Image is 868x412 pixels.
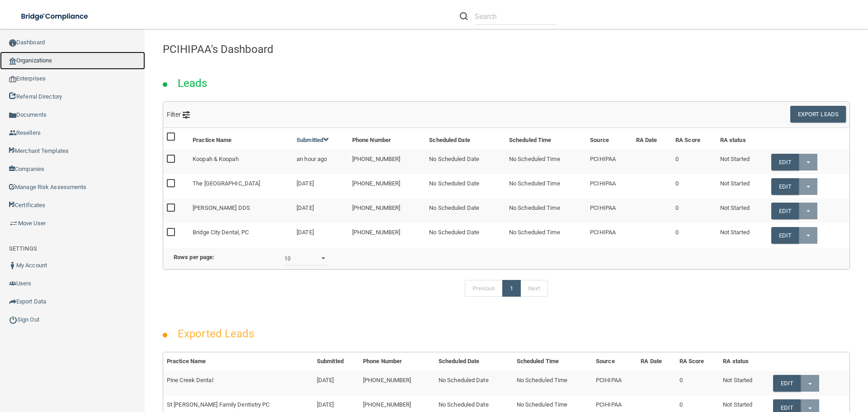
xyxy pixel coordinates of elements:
[183,111,190,118] img: icon-filter@2x.21656d0b.png
[502,280,521,297] a: 1
[14,7,97,26] img: bridge_compliance_login_screen.278c3ca4.svg
[465,280,503,297] a: Previous
[189,199,293,223] td: [PERSON_NAME] DDS
[505,128,586,150] th: Scheduled Time
[349,223,426,247] td: [PHONE_NUMBER]
[359,371,435,395] td: [PHONE_NUMBER]
[672,150,717,174] td: 0
[513,352,592,371] th: Scheduled Time
[475,8,557,25] input: Search
[505,174,586,199] td: No Scheduled Time
[771,227,799,244] a: Edit
[676,371,720,395] td: 0
[9,262,16,269] img: ic_user_dark.df1a06c3.png
[359,352,435,371] th: Phone Number
[9,76,16,82] img: enterprise.0d942306.png
[513,371,592,395] td: No Scheduled Time
[297,137,329,143] a: Submitted
[717,223,768,247] td: Not Started
[313,371,359,395] td: [DATE]
[9,219,18,228] img: briefcase.64adab9b.png
[719,352,769,371] th: RA status
[9,129,16,137] img: ic_reseller.de258add.png
[586,223,632,247] td: PCIHIPAA
[586,199,632,223] td: PCIHIPAA
[586,150,632,174] td: PCIHIPAA
[9,298,16,305] img: icon-export.b9366987.png
[790,106,846,123] button: Export Leads
[505,150,586,174] td: No Scheduled Time
[163,352,313,371] th: Practice Name
[460,12,468,20] img: ic-search.3b580494.png
[637,352,675,371] th: RA Date
[771,154,799,170] a: Edit
[189,223,293,247] td: Bridge City Dental, PC
[771,178,799,195] a: Edit
[293,199,349,223] td: [DATE]
[163,371,313,395] td: Pine Creek Dental
[189,174,293,199] td: The [GEOGRAPHIC_DATA]
[586,128,632,150] th: Source
[717,199,768,223] td: Not Started
[717,150,768,174] td: Not Started
[520,280,547,297] a: Next
[586,174,632,199] td: PCIHIPAA
[425,223,505,247] td: No Scheduled Date
[425,199,505,223] td: No Scheduled Date
[9,57,16,65] img: organization-icon.f8decf85.png
[293,223,349,247] td: [DATE]
[505,199,586,223] td: No Scheduled Time
[771,203,799,219] a: Edit
[9,280,16,287] img: icon-users.e205127d.png
[672,128,717,150] th: RA Score
[349,128,426,150] th: Phone Number
[719,371,769,395] td: Not Started
[672,199,717,223] td: 0
[349,150,426,174] td: [PHONE_NUMBER]
[189,150,293,174] td: Koopah & Koopah
[174,254,214,260] b: Rows per page:
[349,199,426,223] td: [PHONE_NUMBER]
[189,128,293,150] th: Practice Name
[632,128,672,150] th: RA Date
[169,321,263,346] h2: Exported Leads
[425,174,505,199] td: No Scheduled Date
[717,174,768,199] td: Not Started
[717,128,768,150] th: RA status
[676,352,720,371] th: RA Score
[425,128,505,150] th: Scheduled Date
[505,223,586,247] td: No Scheduled Time
[9,39,16,47] img: ic_dashboard_dark.d01f4a41.png
[313,352,359,371] th: Submitted
[592,371,637,395] td: PCIHIPAA
[293,150,349,174] td: an hour ago
[9,243,37,254] label: SETTINGS
[672,223,717,247] td: 0
[9,316,17,324] img: ic_power_dark.7ecde6b1.png
[425,150,505,174] td: No Scheduled Date
[293,174,349,199] td: [DATE]
[672,174,717,199] td: 0
[169,71,217,96] h2: Leads
[773,375,801,392] a: Edit
[167,111,190,118] span: Filter
[435,371,513,395] td: No Scheduled Date
[435,352,513,371] th: Scheduled Date
[592,352,637,371] th: Source
[163,43,850,55] h4: PCIHIPAA's Dashboard
[9,112,16,119] img: icon-documents.8dae5593.png
[349,174,426,199] td: [PHONE_NUMBER]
